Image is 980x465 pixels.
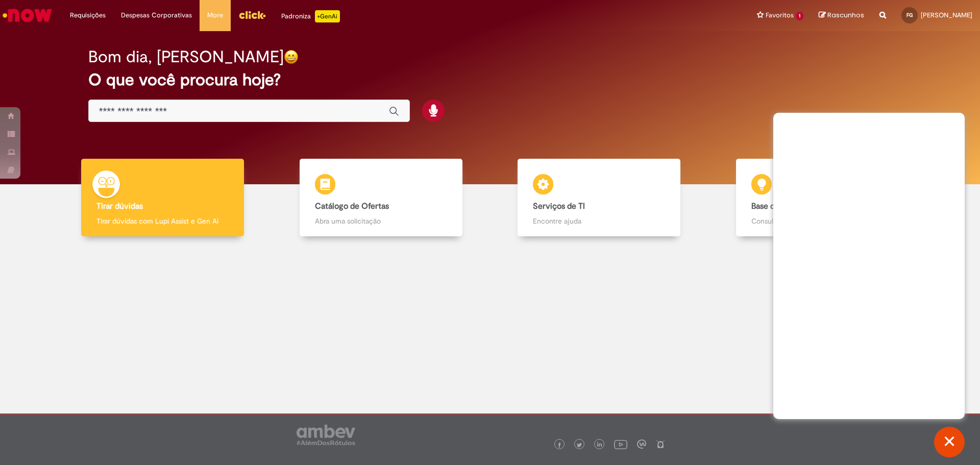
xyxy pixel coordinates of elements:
[597,442,602,448] img: logo_footer_linkedin.png
[766,10,794,20] span: Favoritos
[88,48,284,66] h2: Bom dia, [PERSON_NAME]
[751,201,836,211] b: Base de Conhecimento
[88,71,892,89] h2: O que você procura hoje?
[614,437,627,451] img: logo_footer_youtube.png
[533,201,585,211] b: Serviços de TI
[238,7,266,22] img: click_logo_yellow_360x200.png
[533,216,665,226] p: Encontre ajuda
[54,159,272,237] a: Tirar dúvidas Tirar dúvidas com Lupi Assist e Gen Ai
[207,10,223,20] span: More
[284,50,299,64] img: happy-face.png
[827,10,864,20] span: Rascunhos
[708,159,927,237] a: Base de Conhecimento Consulte e aprenda
[656,439,665,449] img: logo_footer_naosei.png
[751,216,884,226] p: Consulte e aprenda
[315,10,340,22] p: +GenAi
[934,427,965,457] button: Fechar conversa de suporte
[921,11,972,19] span: [PERSON_NAME]
[96,216,229,226] p: Tirar dúvidas com Lupi Assist e Gen Ai
[906,12,913,18] span: FG
[272,159,491,237] a: Catálogo de Ofertas Abra uma solicitação
[577,443,582,448] img: logo_footer_twitter.png
[1,5,54,26] img: ServiceNow
[557,443,562,448] img: logo_footer_facebook.png
[796,12,803,20] span: 1
[121,10,192,20] span: Despesas Corporativas
[96,201,143,211] b: Tirar dúvidas
[281,10,340,22] div: Padroniza
[315,201,389,211] b: Catálogo de Ofertas
[490,159,708,237] a: Serviços de TI Encontre ajuda
[315,216,447,226] p: Abra uma solicitação
[297,425,355,445] img: logo_footer_ambev_rotulo_gray.png
[819,11,864,20] a: Rascunhos
[773,113,965,419] iframe: Suporte do Bate-Papo
[637,439,646,449] img: logo_footer_workplace.png
[70,10,106,20] span: Requisições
